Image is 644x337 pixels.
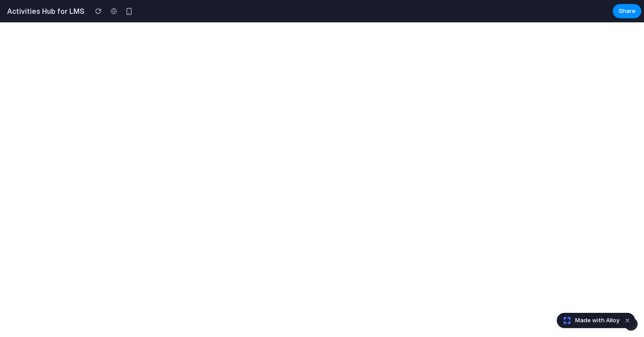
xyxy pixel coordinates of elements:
button: Dismiss watermark [622,315,633,326]
span: Made with Alloy [575,316,619,325]
a: Made with Alloy [557,316,620,325]
span: Share [619,7,636,16]
h2: Activities Hub for LMS [4,6,85,17]
button: Share [613,4,641,18]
